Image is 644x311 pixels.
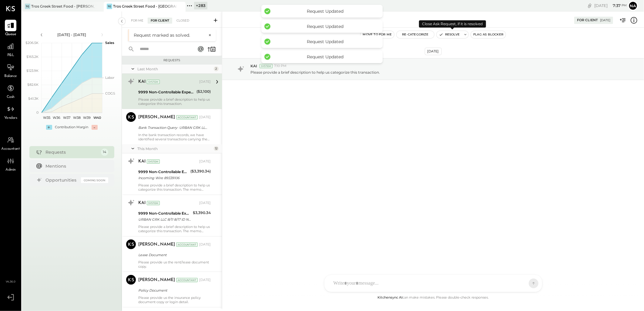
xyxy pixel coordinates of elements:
text: Sales [105,41,114,45]
div: Accountant [176,242,198,247]
div: ($3,390.34) [190,168,211,174]
div: Accountant [176,115,198,119]
div: Request Updated [273,54,377,59]
div: For Client [577,18,598,23]
button: × [205,32,211,38]
text: $41.3K [28,96,39,101]
div: Tros Greek Street Food - [GEOGRAPHIC_DATA] [113,4,176,9]
div: Coming Soon [81,177,108,183]
div: Request Updated [273,8,377,14]
div: Incoming Wire 89339106 [138,175,189,181]
span: P&L [7,53,14,58]
div: KAI [138,200,146,206]
div: Close Ask Request, if it is resolved [419,20,486,28]
span: Accountant [2,146,20,152]
span: Cash [7,95,15,100]
div: Requests [125,58,219,62]
div: + [46,125,52,130]
button: Resolve [437,31,462,38]
a: Queue [0,20,21,37]
div: Please provide us the insurance policy document copy or login detail. [138,296,211,304]
div: Bank Transaction Query- URBAN GRK LLC ****2930 [138,125,209,131]
div: Mentions [46,163,105,169]
div: KAI [138,79,146,85]
text: W37 [63,115,70,120]
div: Policy Document [138,287,209,293]
button: Flag as Blocker [471,31,506,38]
div: TG [107,4,112,9]
a: Admin [0,155,21,173]
div: ($2,100) [196,89,211,95]
div: System [147,159,160,164]
div: Opportunities [46,177,78,183]
p: Please provide a brief description to help us categorize this transaction. [250,70,380,75]
div: Last Month [137,66,212,72]
div: [DATE] [199,159,211,164]
div: TG [25,4,30,9]
text: $206.5K [25,41,39,45]
div: [DATE] - [DATE] [46,32,98,37]
div: System [260,64,273,68]
div: Request marked as solved. [134,32,205,38]
div: $3,390.34 [193,210,211,216]
div: 12 [214,146,219,151]
div: 2 [214,66,219,71]
div: [DATE] [600,18,610,22]
div: [PERSON_NAME] [138,114,175,120]
div: Accountant [176,278,198,282]
div: Request Updated [273,39,377,44]
text: W39 [83,115,91,120]
a: P&L [0,41,21,58]
div: Lease Document [138,252,209,258]
div: [DATE] [199,115,211,120]
button: Na [628,1,638,11]
div: Please provide us the rent/lease document copy. [138,260,211,269]
div: 9999 Non-Controllable Expenses:Other Income and Expenses:To Be Classified P&L [138,169,189,175]
div: KAI [138,159,146,165]
div: Please provide a brief description to help us categorize this transaction. The memo might be help... [138,225,211,233]
text: $82.6K [27,82,39,87]
span: Queue [5,32,16,37]
div: For Me [128,18,146,24]
div: [DATE] [594,3,627,8]
text: COGS [105,91,115,95]
div: [DATE] [199,242,211,247]
div: Tros Greek Street Food - [PERSON_NAME] [31,4,95,9]
div: 9999 Non-Controllable Expenses:Other Income and Expenses:To Be Classified P&L [138,89,195,95]
div: [PERSON_NAME] [138,277,175,283]
div: [PERSON_NAME] [138,242,175,248]
div: + 283 [194,2,207,9]
span: KAI [250,63,257,69]
text: W35 [43,115,50,120]
span: Admin [5,167,16,173]
a: Balance [0,62,21,79]
text: $123.9K [26,69,39,73]
text: Labor [105,75,114,80]
text: W40 [93,115,101,120]
div: Requests [46,149,98,155]
a: Cash [0,82,21,100]
span: 7:10 PM [274,64,287,69]
div: Please provide a brief description to help us categorize this transaction. [138,97,211,106]
text: 0 [36,110,39,115]
a: Vendors [0,103,21,121]
button: Re-Categorize [397,31,434,38]
div: 9999 Non-Controllable Expenses:Other Income and Expenses:To Be Classified P&L [138,210,191,216]
text: $165.2K [26,55,39,59]
div: Please provide a brief description to help us categorize this transaction. The memo might be help... [138,183,211,192]
div: Request Updated [273,24,377,29]
div: In the bank transaction records, we have identified several transactions carrying the memo "URBAN... [138,133,211,141]
span: Balance [4,74,17,79]
text: W36 [53,115,60,120]
div: [DATE] [199,201,211,206]
div: copy link [587,2,593,9]
div: URBAN GRK LLC 8/11 8/17 ID NBR: XXXXXX2930 [138,216,191,222]
div: For Client [148,18,172,24]
div: System [147,80,160,84]
div: Contribution Margin [55,125,89,130]
div: [DATE] [425,48,442,55]
div: - [92,125,98,130]
text: W38 [73,115,81,120]
div: Closed [173,18,192,24]
div: System [147,201,160,205]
